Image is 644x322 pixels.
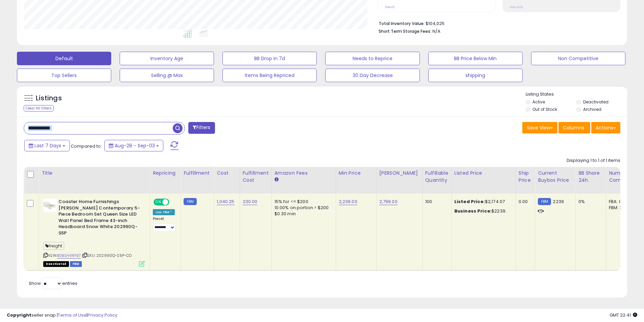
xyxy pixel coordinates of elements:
[57,253,81,258] a: B0BSH9RFB7
[567,157,620,164] div: Displaying 1 to 1 of 1 items
[153,217,175,232] div: Preset:
[325,69,420,82] button: 30 Day Decrease
[432,28,440,34] span: N/A
[425,170,449,184] div: Fulfillable Quantity
[609,205,631,211] div: FBM: 2
[425,199,446,205] div: 100
[454,208,510,214] div: $2239
[104,140,163,151] button: Aug-28 - Sep-03
[184,170,211,177] div: Fulfillment
[184,198,197,205] small: FBM
[385,5,395,9] small: Prev: 0
[42,170,147,177] div: Title
[7,312,31,318] strong: Copyright
[519,199,530,205] div: 0.00
[428,69,523,82] button: shipping
[563,124,584,131] span: Columns
[88,312,117,318] a: Privacy Policy
[115,142,155,149] span: Aug-28 - Sep-03
[36,94,62,103] h5: Listings
[379,19,615,27] li: $104,025
[558,122,590,133] button: Columns
[243,170,269,184] div: Fulfillment Cost
[153,209,175,215] div: Low. FBM *
[454,170,513,177] div: Listed Price
[339,170,374,177] div: Min Price
[58,199,141,238] b: Coaster Home Furnishings [PERSON_NAME] Contemporary 5-Piece Bedroom Set Queen Size LED Wall Panel...
[71,143,102,149] span: Compared to:
[578,199,601,205] div: 0%
[243,198,258,205] a: 230.00
[591,122,620,133] button: Actions
[17,52,111,65] button: Default
[43,261,69,267] span: All listings that are unavailable for purchase on Amazon for any reason other than out-of-stock
[428,52,523,65] button: BB Price Below Min
[217,170,237,177] div: Cost
[379,28,431,34] b: Short Term Storage Fees:
[454,208,492,214] b: Business Price:
[58,312,87,318] a: Terms of Use
[154,199,163,205] span: ON
[153,170,178,177] div: Repricing
[522,122,557,133] button: Save View
[325,52,420,65] button: Needs to Reprice
[43,242,64,250] span: freight
[275,177,279,183] small: Amazon Fees.
[538,198,551,205] small: FBM
[519,170,532,184] div: Ship Price
[379,170,420,177] div: [PERSON_NAME]
[222,69,317,82] button: Items Being Repriced
[553,198,564,205] span: 2239
[609,199,631,205] div: FBA: 0
[583,106,601,112] label: Archived
[454,199,510,205] div: $2,174.07
[120,69,214,82] button: Selling @ Max
[7,312,117,319] div: seller snap | |
[531,52,625,65] button: Non Competitive
[120,52,214,65] button: Inventory Age
[379,21,425,26] b: Total Inventory Value:
[29,280,77,287] span: Show: entries
[275,170,333,177] div: Amazon Fees
[538,170,573,184] div: Current Buybox Price
[275,211,331,217] div: $0.30 min
[17,69,111,82] button: Top Sellers
[609,170,634,184] div: Num of Comp.
[275,199,331,205] div: 15% for <= $200
[578,170,603,184] div: BB Share 24h.
[610,312,637,318] span: 2025-09-11 22:41 GMT
[70,261,82,267] span: FBM
[24,140,70,151] button: Last 7 Days
[217,198,234,205] a: 1,040.25
[275,205,331,211] div: 10.00% on portion > $200
[454,198,485,205] b: Listed Price:
[339,198,357,205] a: 2,239.00
[379,198,398,205] a: 2,799.00
[82,253,132,258] span: | SKU: 202990Q-S5P-CO
[222,52,317,65] button: BB Drop in 7d
[188,122,215,134] button: Filters
[532,106,557,112] label: Out of Stock
[43,199,145,266] div: ASIN:
[168,199,179,205] span: OFF
[510,5,523,9] small: Prev: N/A
[532,99,545,105] label: Active
[526,91,627,98] p: Listing States:
[24,105,54,112] div: Clear All Filters
[34,142,61,149] span: Last 7 Days
[583,99,609,105] label: Deactivated
[43,199,57,212] img: 31F6h0VQe2L._SL40_.jpg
